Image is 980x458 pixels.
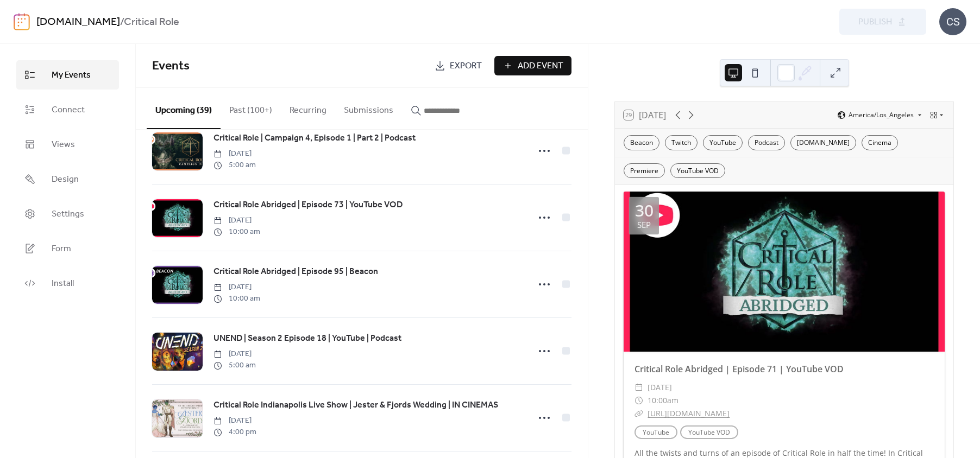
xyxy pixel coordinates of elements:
[648,394,679,407] span: 10:00am
[16,95,119,124] a: Connect
[213,399,498,412] span: Critical Role Indianapolis Live Show | Jester & Fjords Wedding | IN CINEMAS
[213,415,256,427] span: [DATE]
[624,163,665,179] div: Premiere
[648,408,730,418] a: [URL][DOMAIN_NAME]
[335,88,402,128] button: Submissions
[213,226,260,238] span: 10:00 am
[221,88,281,128] button: Past (100+)
[147,88,221,129] button: Upcoming (39)
[494,56,571,75] button: Add Event
[213,215,260,226] span: [DATE]
[16,269,119,298] a: Install
[748,135,785,150] div: Podcast
[52,277,74,290] span: Install
[648,381,672,394] span: [DATE]
[281,88,335,128] button: Recurring
[862,135,898,150] div: Cinema
[790,135,856,150] div: [DOMAIN_NAME]
[635,394,643,407] div: ​
[450,60,482,73] span: Export
[213,332,401,345] span: UNEND | Season 2 Episode 18 | YouTube | Podcast
[213,148,256,160] span: [DATE]
[152,54,190,78] span: Events
[52,69,91,82] span: My Events
[849,112,914,118] span: America/Los_Angeles
[52,243,71,256] span: Form
[637,221,651,229] div: Sep
[16,164,119,194] a: Design
[124,12,179,33] b: Critical Role
[518,60,563,73] span: Add Event
[939,8,966,35] div: CS
[213,265,378,279] a: Critical Role Abridged | Episode 95 | Beacon
[213,360,256,371] span: 5:00 am
[213,348,256,360] span: [DATE]
[703,135,743,150] div: YouTube
[52,138,75,151] span: Views
[213,198,403,212] a: Critical Role Abridged | Episode 73 | YouTube VOD
[16,234,119,263] a: Form
[426,56,490,75] a: Export
[120,12,124,33] b: /
[213,265,378,278] span: Critical Role Abridged | Episode 95 | Beacon
[36,12,120,33] a: [DOMAIN_NAME]
[52,104,85,117] span: Connect
[213,131,416,145] a: Critical Role | Campaign 4, Episode 1 | Part 2 | Podcast
[635,381,643,394] div: ​
[16,199,119,228] a: Settings
[213,282,260,293] span: [DATE]
[213,293,260,304] span: 10:00 am
[213,160,256,171] span: 5:00 am
[213,398,498,412] a: Critical Role Indianapolis Live Show | Jester & Fjords Wedding | IN CINEMAS
[16,130,119,159] a: Views
[624,135,659,150] div: Beacon
[213,132,416,145] span: Critical Role | Campaign 4, Episode 1 | Part 2 | Podcast
[635,407,643,420] div: ​
[635,363,844,375] a: Critical Role Abridged | Episode 71 | YouTube VOD
[52,173,79,186] span: Design
[16,60,119,90] a: My Events
[670,163,725,179] div: YouTube VOD
[213,427,256,438] span: 4:00 pm
[52,208,84,221] span: Settings
[665,135,698,150] div: Twitch
[635,202,654,219] div: 30
[14,13,30,30] img: logo
[213,332,401,346] a: UNEND | Season 2 Episode 18 | YouTube | Podcast
[213,199,403,212] span: Critical Role Abridged | Episode 73 | YouTube VOD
